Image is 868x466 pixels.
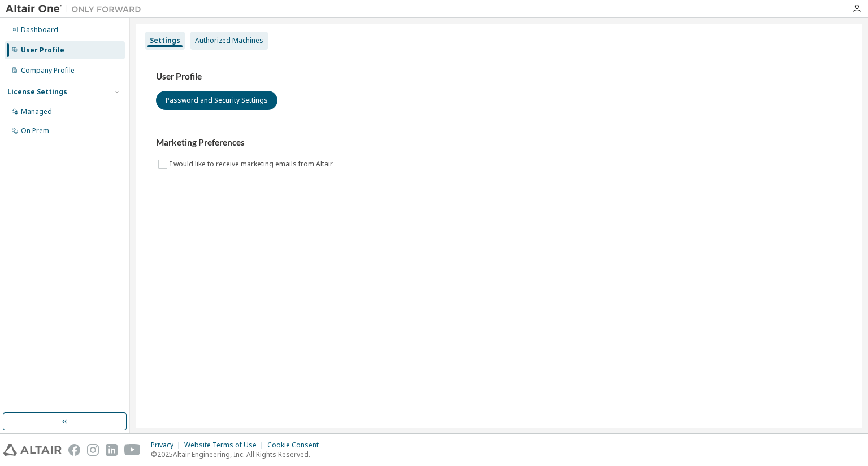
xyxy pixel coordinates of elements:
div: Managed [21,107,52,116]
img: linkedin.svg [106,444,118,456]
div: License Settings [7,87,67,96]
img: instagram.svg [87,444,99,456]
div: Privacy [151,441,184,450]
div: Company Profile [21,66,75,75]
p: © 2025 Altair Engineering, Inc. All Rights Reserved. [151,450,325,459]
img: Altair One [6,3,147,15]
img: facebook.svg [68,444,80,456]
div: On Prem [21,126,49,135]
div: User Profile [21,46,64,55]
label: I would like to receive marketing emails from Altair [170,157,335,171]
h3: User Profile [156,71,842,82]
div: Authorized Machines [195,36,263,45]
div: Dashboard [21,25,58,34]
div: Settings [150,36,180,45]
button: Password and Security Settings [156,91,277,110]
div: Website Terms of Use [184,441,267,450]
h3: Marketing Preferences [156,137,842,148]
div: Cookie Consent [267,441,325,450]
img: altair_logo.svg [3,444,62,456]
img: youtube.svg [124,444,141,456]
